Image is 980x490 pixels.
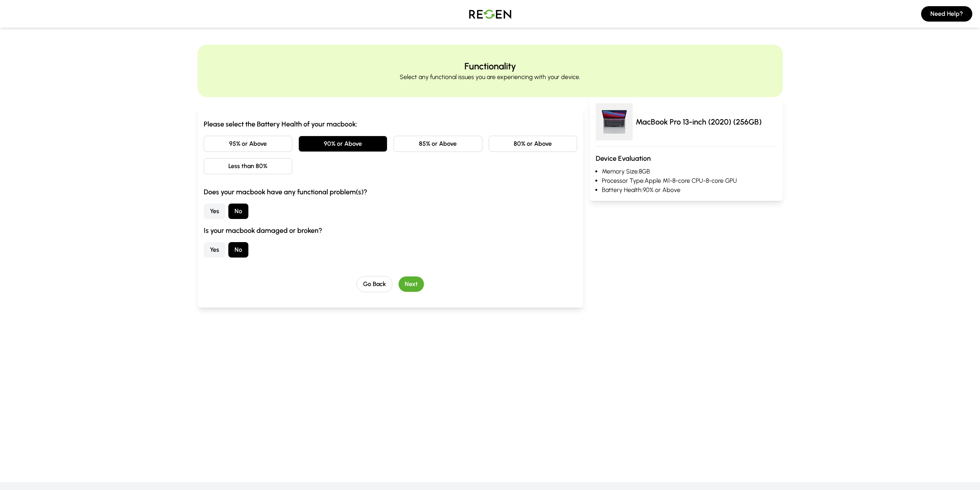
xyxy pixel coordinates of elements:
img: MacBook Pro 13-inch (2020) [596,103,633,140]
h3: Is your macbook damaged or broken? [204,225,578,236]
span: - 8-core CPU [670,177,703,184]
h3: Please select the Battery Health of your macbook: [204,119,578,130]
button: No [228,204,248,219]
button: Yes [204,242,225,258]
li: Memory Size: 8GB [602,167,776,176]
h3: Device Evaluation [596,153,776,164]
button: 90% or Above [298,136,387,152]
button: 85% or Above [394,136,482,152]
h2: Functionality [464,60,516,72]
button: Go Back [357,276,392,292]
button: No [228,242,248,258]
p: MacBook Pro 13-inch (2020) (256GB) [636,116,762,127]
li: Battery Health: 90% or Above [602,185,776,195]
button: Less than 80% [204,158,293,174]
button: Need Help? [921,6,972,22]
h3: Does your macbook have any functional problem(s)? [204,187,578,197]
button: 95% or Above [204,136,293,152]
li: Processor Type: Apple M1 [602,176,776,185]
img: Logo [463,3,517,25]
button: 80% or Above [489,136,578,152]
p: Select any functional issues you are experiencing with your device. [400,72,580,82]
button: Yes [204,204,225,219]
button: Next [399,276,424,292]
span: - 8-core GPU [703,177,737,184]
